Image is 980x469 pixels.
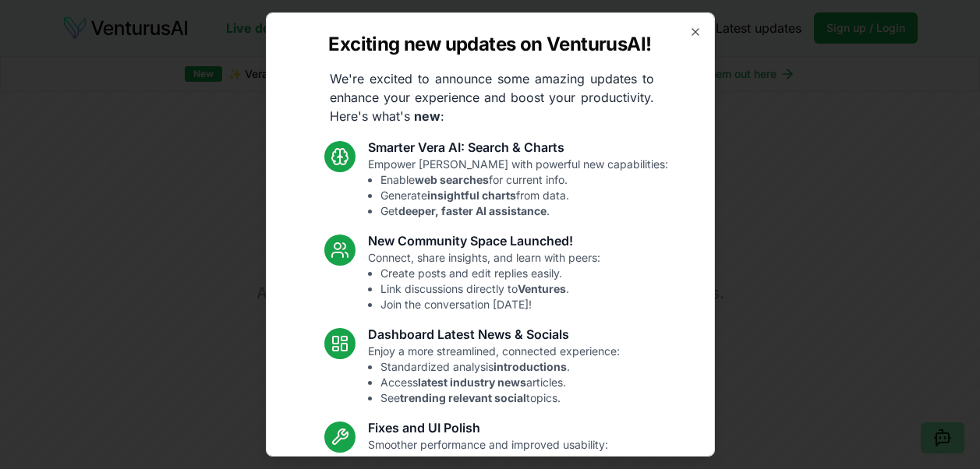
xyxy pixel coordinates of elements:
h3: Fixes and UI Polish [368,418,608,437]
strong: trending relevant social [400,391,526,404]
strong: insightful charts [427,189,516,202]
li: Standardized analysis . [380,359,620,375]
strong: web searches [415,173,489,186]
strong: deeper, faster AI assistance [398,204,547,217]
strong: new [414,108,440,124]
li: Link discussions directly to . [380,281,600,297]
li: Access articles. [380,375,620,390]
h3: Dashboard Latest News & Socials [368,325,620,344]
li: Get . [380,203,668,219]
h3: New Community Space Launched! [368,231,600,250]
li: Resolved Vera chart loading issue. [380,453,608,468]
h3: Smarter Vera AI: Search & Charts [368,138,668,157]
li: See topics. [380,390,620,406]
p: Connect, share insights, and learn with peers: [368,250,600,312]
p: We're excited to announce some amazing updates to enhance your experience and boost your producti... [317,69,667,125]
p: Empower [PERSON_NAME] with powerful new capabilities: [368,157,668,219]
li: Create posts and edit replies easily. [380,266,600,281]
strong: latest industry news [418,376,526,389]
li: Enable for current info. [380,172,668,188]
h2: Exciting new updates on VenturusAI! [328,32,651,57]
p: Enjoy a more streamlined, connected experience: [368,344,620,406]
li: Join the conversation [DATE]! [380,297,600,312]
strong: introductions [494,360,567,373]
li: Generate from data. [380,188,668,203]
strong: Ventures [518,282,566,295]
